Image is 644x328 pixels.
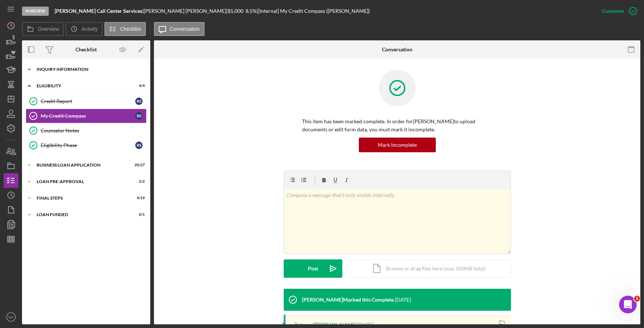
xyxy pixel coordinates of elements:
[22,7,49,16] div: In Review
[76,47,97,52] div: Checklist
[104,22,146,36] button: Checklist
[246,8,257,14] div: 8.5 %
[132,84,145,88] div: 4 / 4
[81,26,97,32] label: Activity
[595,4,640,18] button: Complete
[228,8,243,14] span: $5,000
[55,8,144,14] div: |
[135,142,143,149] div: R S
[37,212,126,217] div: LOAN FUNDED
[132,212,145,217] div: 0 / 1
[4,310,18,324] button: MK
[602,4,624,18] div: Complete
[26,109,147,123] a: My Credit CompassRS
[382,47,412,52] div: Conversation
[41,98,135,104] div: Credit Report
[26,138,147,153] a: Eligibility PhaseRS
[378,138,417,152] div: Mark Incomplete
[8,315,14,319] text: MK
[37,84,126,88] div: ELIGIBILITY
[634,296,640,302] span: 1
[170,26,200,32] label: Conversation
[295,322,357,328] div: [Internal] [PERSON_NAME]
[37,179,126,184] div: LOAN PRE-APPROVAL
[55,8,142,14] b: [PERSON_NAME] Call Center Services
[302,297,394,303] div: [PERSON_NAME] Marked this Complete
[257,8,370,14] div: | [Internal] My Credit Compass ([PERSON_NAME])
[26,94,147,109] a: Credit ReportRS
[41,128,146,134] div: Counselor Notes
[132,196,145,200] div: 9 / 19
[37,67,141,72] div: INQUIRY INFORMATION
[395,297,411,303] time: 2025-08-29 16:54
[37,196,126,200] div: FINAL STEPS
[120,26,141,32] label: Checklist
[41,113,135,119] div: My Credit Compass
[41,142,135,148] div: Eligibility Phase
[132,179,145,184] div: 2 / 2
[154,22,205,36] button: Conversation
[26,123,147,138] a: Counselor Notes
[284,259,342,278] button: Post
[37,163,126,167] div: BUSINESS LOAN APPLICATION
[135,112,143,120] div: R S
[66,22,102,36] button: Activity
[135,98,143,105] div: R S
[359,138,436,152] button: Mark Incomplete
[358,322,374,328] time: 2025-08-29 16:54
[302,117,493,134] p: This item has been marked complete. In order for [PERSON_NAME] to upload documents or edit form d...
[144,8,228,14] div: [PERSON_NAME] [PERSON_NAME] |
[22,22,64,36] button: Overview
[132,163,145,167] div: 20 / 27
[619,296,637,313] iframe: Intercom live chat
[38,26,59,32] label: Overview
[308,259,318,278] div: Post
